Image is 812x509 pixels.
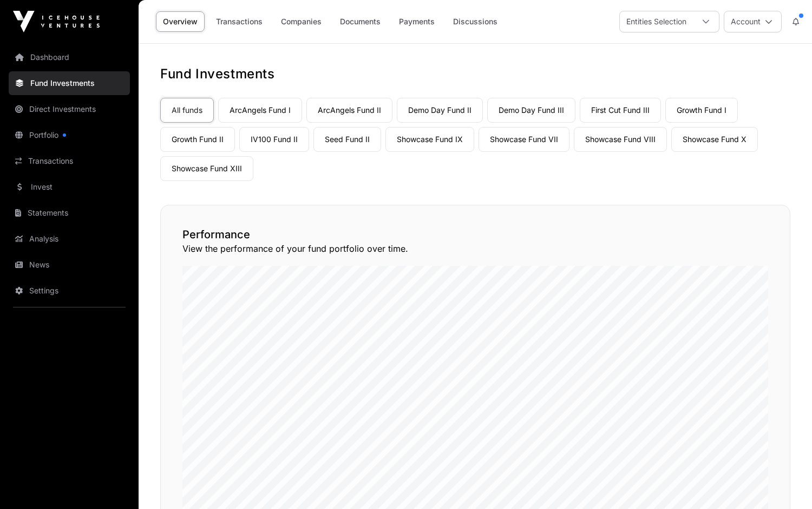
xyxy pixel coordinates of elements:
h2: Performance [182,227,768,242]
a: All funds [160,98,214,123]
img: Icehouse Ventures Logo [13,11,100,32]
a: Analysis [9,227,130,251]
a: Payments [392,11,442,32]
a: Showcase Fund XIII [160,156,253,181]
a: Transactions [9,149,130,173]
a: Portfolio [9,123,130,147]
a: Showcase Fund VII [479,127,569,152]
a: Seed Fund II [313,127,381,152]
a: Transactions [209,11,270,32]
a: First Cut Fund III [580,98,661,123]
a: Fund Investments [9,71,130,95]
a: Direct Investments [9,97,130,121]
a: Dashboard [9,45,130,69]
a: Settings [9,279,130,303]
a: ArcAngels Fund I [218,98,302,123]
a: Overview [156,11,205,32]
a: Documents [333,11,388,32]
p: View the performance of your fund portfolio over time. [182,242,768,255]
a: Discussions [446,11,505,32]
a: Companies [274,11,329,32]
iframe: Chat Widget [758,457,812,509]
a: Showcase Fund VIII [574,127,667,152]
a: News [9,253,130,277]
a: Invest [9,175,130,199]
a: Demo Day Fund II [397,98,483,123]
a: Showcase Fund IX [385,127,474,152]
a: Growth Fund II [160,127,235,152]
button: Account [724,11,782,32]
a: Showcase Fund X [671,127,758,152]
a: Growth Fund I [665,98,738,123]
div: Entities Selection [620,11,693,32]
a: Demo Day Fund III [487,98,575,123]
h1: Fund Investments [160,65,790,83]
a: IV100 Fund II [239,127,309,152]
a: ArcAngels Fund II [306,98,392,123]
a: Statements [9,201,130,225]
